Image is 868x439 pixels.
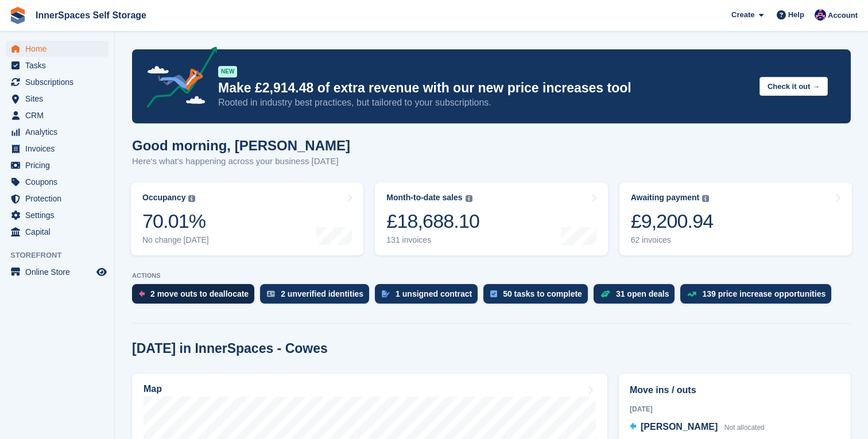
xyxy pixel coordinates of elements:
div: NEW [218,66,237,77]
a: 139 price increase opportunities [680,284,837,309]
div: No change [DATE] [142,235,209,245]
a: menu [6,157,108,173]
span: Analytics [25,124,94,140]
img: price-adjustments-announcement-icon-8257ccfd72463d97f412b2fc003d46551f7dbcb40ab6d574587a9cd5c0d94... [137,46,218,112]
span: [PERSON_NAME] [641,422,718,432]
button: Check it out → [759,77,828,96]
span: CRM [25,107,94,123]
span: Account [828,10,858,21]
span: Invoices [25,141,94,157]
a: 1 unsigned contract [375,284,483,309]
a: menu [6,207,108,223]
div: 1 unsigned contract [396,289,472,298]
a: menu [6,174,108,190]
div: Month-to-date sales [386,193,462,203]
img: deal-1b604bf984904fb50ccaf53a9ad4b4a5d6e5aea283cecdc64d6e3604feb123c2.svg [600,290,610,298]
a: menu [6,224,108,240]
a: menu [6,141,108,157]
div: 62 invoices [631,235,714,245]
span: Capital [25,224,94,240]
span: Online Store [25,264,94,280]
div: 2 unverified identities [281,289,363,298]
span: Sites [25,91,94,107]
div: 2 move outs to deallocate [150,289,249,298]
img: icon-info-grey-7440780725fd019a000dd9b08b2336e03edf1995a4989e88bcd33f0948082b44.svg [466,195,472,202]
div: 31 open deals [616,289,669,298]
h1: Good morning, [PERSON_NAME] [132,138,350,153]
span: Subscriptions [25,74,94,90]
img: task-75834270c22a3079a89374b754ae025e5fb1db73e45f91037f5363f120a921f8.svg [490,290,497,297]
div: [DATE] [630,404,840,414]
a: 50 tasks to complete [483,284,594,309]
span: Create [731,9,754,21]
a: menu [6,124,108,140]
h2: Map [144,384,162,394]
a: InnerSpaces Self Storage [31,6,151,25]
a: Occupancy 70.01% No change [DATE] [131,182,363,255]
span: Home [25,41,94,57]
div: 50 tasks to complete [503,289,582,298]
a: [PERSON_NAME] Not allocated [630,420,765,435]
span: Storefront [10,250,114,261]
div: Occupancy [142,193,185,203]
img: verify_identity-adf6edd0f0f0b5bbfe63781bf79b02c33cf7c696d77639b501bdc392416b5a36.svg [267,290,275,297]
span: Coupons [25,174,94,190]
span: Settings [25,207,94,223]
a: 2 move outs to deallocate [132,284,260,309]
div: £18,688.10 [386,209,479,233]
img: Dominic Hampson [815,9,826,21]
a: menu [6,57,108,73]
img: icon-info-grey-7440780725fd019a000dd9b08b2336e03edf1995a4989e88bcd33f0948082b44.svg [188,195,195,202]
a: menu [6,264,108,280]
p: Rooted in industry best practices, but tailored to your subscriptions. [218,96,750,109]
img: stora-icon-8386f47178a22dfd0bd8f6a31ec36ba5ce8667c1dd55bd0f319d3a0aa187defe.svg [9,7,26,24]
span: Tasks [25,57,94,73]
img: contract_signature_icon-13c848040528278c33f63329250d36e43548de30e8caae1d1a13099fd9432cc5.svg [382,290,390,297]
p: ACTIONS [132,272,851,279]
div: 139 price increase opportunities [702,289,826,298]
a: 31 open deals [594,284,681,309]
div: 131 invoices [386,235,479,245]
a: menu [6,74,108,90]
div: Awaiting payment [631,193,700,203]
span: Help [788,9,804,21]
img: move_outs_to_deallocate_icon-f764333ba52eb49d3ac5e1228854f67142a1ed5810a6f6cc68b1a99e826820c5.svg [139,290,145,297]
a: Preview store [95,265,108,279]
div: 70.01% [142,209,209,233]
span: Pricing [25,157,94,173]
a: Awaiting payment £9,200.94 62 invoices [619,182,852,255]
img: price_increase_opportunities-93ffe204e8149a01c8c9dc8f82e8f89637d9d84a8eef4429ea346261dce0b2c0.svg [687,292,696,297]
a: menu [6,107,108,123]
div: £9,200.94 [631,209,714,233]
p: Make £2,914.48 of extra revenue with our new price increases tool [218,80,750,96]
a: menu [6,191,108,207]
a: menu [6,41,108,57]
a: menu [6,91,108,107]
p: Here's what's happening across your business [DATE] [132,155,350,168]
span: Protection [25,191,94,207]
img: icon-info-grey-7440780725fd019a000dd9b08b2336e03edf1995a4989e88bcd33f0948082b44.svg [702,195,709,202]
span: Not allocated [724,424,765,432]
h2: [DATE] in InnerSpaces - Cowes [132,341,328,356]
a: Month-to-date sales £18,688.10 131 invoices [375,182,607,255]
a: 2 unverified identities [260,284,375,309]
h2: Move ins / outs [630,383,840,397]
